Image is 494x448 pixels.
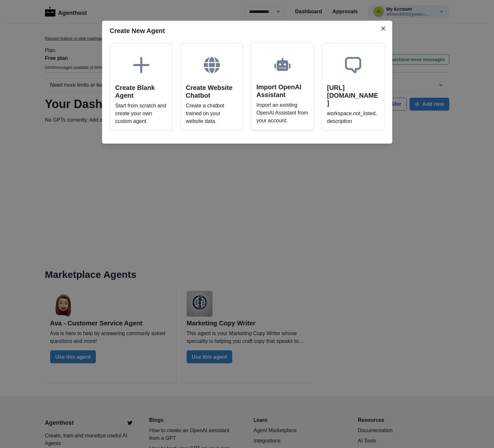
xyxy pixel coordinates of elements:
[102,21,392,41] header: Create New Agent
[115,84,167,99] h2: Create Blank Agent
[257,101,308,125] p: Import an existing OpenAI Assistant from your account.
[115,102,167,125] p: Start from scratch and create your own custom agent.
[186,84,238,99] h2: Create Website Chatbot
[186,102,238,125] p: Create a chatbot trained on your website data.
[378,23,388,34] button: Close
[257,83,308,99] h2: Import OpenAI Assistant
[327,84,379,107] h2: [URL][DOMAIN_NAME]
[327,110,379,125] p: workspace.not_listed.description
